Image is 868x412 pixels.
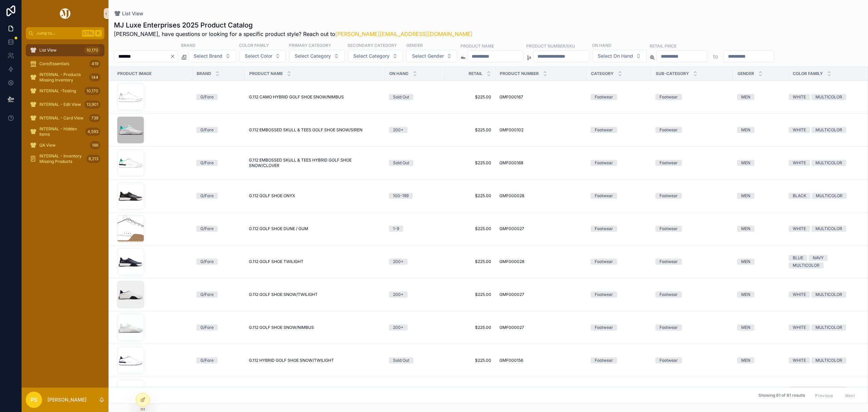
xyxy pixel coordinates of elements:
div: Footwear [659,94,678,100]
a: Footwear [591,259,647,265]
div: scrollable content [22,39,108,174]
a: BLACKMULTICOLOR [789,193,863,199]
div: WHITE [793,160,806,166]
div: MULTICOLOR [815,357,842,363]
span: Color Family [793,71,823,76]
a: 1-9 [389,226,440,232]
span: Product Number [500,71,539,76]
a: INTERNAL - Hidden Items4,593 [26,126,104,138]
a: 200+ [389,292,440,298]
a: INTERNAL - Products Missing Inventory144 [26,71,104,83]
div: MULTICOLOR [815,127,842,133]
div: MULTICOLOR [815,94,842,100]
a: 100-199 [389,193,440,199]
span: List View [122,10,143,17]
a: GREY/SILVER/CHARCOALMULTICOLOR [789,387,863,400]
a: G/Fore [196,259,241,265]
span: Select Category [353,53,390,59]
div: NAVY [813,255,824,261]
div: 200+ [393,292,403,298]
a: INTERNAL - Edit View13,901 [26,98,104,111]
span: Retail [469,71,482,76]
a: MEN [737,259,784,265]
button: Clear [170,54,178,59]
a: Footwear [591,226,647,232]
a: G/Fore [196,324,241,331]
a: G.112 GOLF SHOE ONYX [249,193,381,199]
a: $225.00 [449,193,491,199]
span: INTERNAL -Testing [39,88,76,94]
a: Sold Out [389,160,440,166]
a: Footwear [655,292,729,298]
div: Footwear [659,193,678,199]
div: MULTICOLOR [815,324,842,331]
div: MULTICOLOR [793,262,820,268]
a: Footwear [591,193,647,199]
a: Footwear [591,292,647,298]
div: MULTICOLOR [815,292,842,298]
span: $225.00 [449,358,491,363]
div: MULTICOLOR [816,193,843,199]
a: Sold Out [389,357,440,363]
div: 186 [90,141,100,149]
a: Footwear [655,226,729,232]
span: G.112 GOLF SHOE DUNE / GUM [249,226,308,231]
div: Footwear [595,160,613,166]
div: MULTICOLOR [815,226,842,232]
a: GMF000028 [499,193,583,199]
span: INTERNAL - Products Missing Inventory [39,72,86,83]
div: Sold Out [393,160,409,166]
label: Color Family [239,42,269,48]
span: $225.00 [449,292,491,297]
div: 1-9 [393,226,399,232]
a: G.112 EMBOSSED SKULL & TEES HYBRID GOLF SHOE SNOW/CLOVER [249,157,381,168]
div: MEN [741,292,750,298]
a: Footwear [655,259,729,265]
a: G/Fore [196,127,241,133]
a: MEN [737,357,784,363]
a: MEN [737,324,784,331]
div: Footwear [595,193,613,199]
a: WHITEMULTICOLOR [789,357,863,363]
a: BLUENAVYMULTICOLOR [789,255,863,268]
p: to [713,52,718,60]
span: Showing 81 of 81 results [758,393,805,398]
button: Select Button [239,50,286,62]
span: G.112 CAMO HYBRID GOLF SHOE SNOW/NIMBUS [249,94,344,100]
div: 419 [90,60,100,68]
span: G.112 GOLF SHOE SNOW/NIMBUS [249,325,314,330]
div: WHITE [793,292,806,298]
a: QA View186 [26,139,104,151]
div: Footwear [659,357,678,363]
div: Footwear [595,259,613,265]
a: MEN [737,292,784,298]
a: MEN [737,226,784,232]
a: List View10,170 [26,44,104,56]
a: G/Fore [196,226,241,232]
div: Footwear [595,94,613,100]
a: $225.00 [449,259,491,264]
div: G/Fore [200,324,214,331]
a: GMF000168 [499,160,583,166]
span: $225.00 [449,127,491,133]
a: 200+ [389,259,440,265]
a: MEN [737,193,784,199]
span: [PERSON_NAME], have questions or looking for a specific product style? Reach out to [114,30,473,38]
img: App logo [59,8,72,19]
a: Footwear [655,160,729,166]
a: $225.00 [449,325,491,330]
div: 4,593 [85,128,100,136]
a: G.112 GOLF SHOE DUNE / GUM [249,226,381,231]
a: Sold Out [389,94,440,100]
div: BLUE [793,255,803,261]
a: Footwear [655,94,729,100]
a: List View [114,10,143,17]
a: MEN [737,94,784,100]
div: 100-199 [393,193,409,199]
div: MEN [741,160,750,166]
a: [PERSON_NAME][EMAIL_ADDRESS][DOMAIN_NAME] [335,31,473,37]
a: G.112 HYBRID GOLF SHOE SNOW/TWILIGHT [249,358,381,363]
a: G/Fore [196,193,241,199]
